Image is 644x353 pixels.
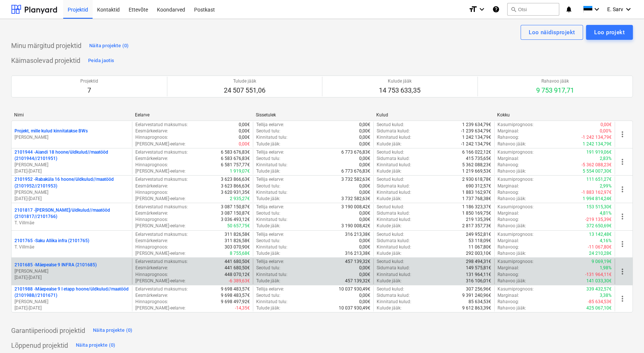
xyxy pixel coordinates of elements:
[15,268,129,275] p: [PERSON_NAME]
[221,210,250,216] p: 3 087 150,87€
[86,55,116,67] button: Peida jaotis
[592,259,612,265] p: 9 069,19€
[498,292,519,299] p: Marginaal :
[377,168,402,174] p: Kulude jääk :
[15,305,129,311] p: [DATE] - [DATE]
[15,238,129,250] div: 2101765 -Saku Allika infra (2101765)T. Villmäe
[462,196,491,202] p: 1 737 768,38€
[377,134,411,141] p: Kinnitatud kulud :
[229,278,250,284] p: -6 389,63€
[256,196,280,202] p: Tulude jääk :
[498,210,519,216] p: Marginaal :
[377,299,411,305] p: Kinnitatud kulud :
[583,168,612,174] p: 5 554 007,30€
[135,134,168,141] p: Hinnaprognoos :
[15,244,129,250] p: T. Villmäe
[15,189,129,196] p: [PERSON_NAME]
[135,231,188,238] p: Eelarvestatud maksumus :
[498,231,534,238] p: Kasumiprognoos :
[618,240,627,248] span: more_vert
[135,292,168,299] p: Eesmärkeelarve :
[225,272,250,278] p: 448 070,12€
[256,231,284,238] p: Tellija eelarve :
[461,128,491,134] p: -1 239 634,79€
[589,250,612,257] p: 24 210,28€
[239,134,250,141] p: 0,00€
[461,141,491,147] p: -1 242 134,79€
[498,250,526,257] p: Rahavoo jääk :
[377,250,402,257] p: Kulude jääk :
[497,112,612,118] div: Kokku
[468,238,491,244] p: 53 118,09€
[14,112,129,118] div: Nimi
[466,265,491,271] p: 149 575,81€
[586,305,612,311] p: 425 067,10€
[224,78,265,84] p: Tulude jääk
[377,305,402,311] p: Kulude jääk :
[359,265,370,271] p: 0,00€
[498,149,534,155] p: Kasumiprognoos :
[618,267,627,276] span: more_vert
[377,149,404,155] p: Seotud kulud :
[607,317,644,353] iframe: Chat Widget
[15,275,129,281] p: [DATE] - [DATE]
[377,183,410,189] p: Sidumata kulud :
[135,259,188,265] p: Eelarvestatud maksumus :
[498,176,534,183] p: Kasumiprognoos :
[341,149,370,155] p: 6 773 676,83€
[339,305,370,311] p: 10 037 930,49€
[135,112,250,118] div: Eelarve
[135,278,186,284] p: [PERSON_NAME]-eelarve :
[586,286,612,292] p: 339 432,57€
[477,5,486,14] i: keyboard_arrow_down
[377,278,402,284] p: Kulude jääk :
[498,196,526,202] p: Rahavoo jääk :
[256,216,287,223] p: Kinnitatud tulu :
[91,324,135,336] button: Näita projekte (0)
[600,128,612,134] p: 0,00%
[600,210,612,216] p: 4,81%
[377,141,402,147] p: Kulude jääk :
[377,155,410,162] p: Sidumata kulud :
[135,162,168,168] p: Hinnaprognoos :
[618,294,627,303] span: more_vert
[586,176,612,183] p: 111 651,27€
[498,155,519,162] p: Marginaal :
[256,244,287,250] p: Kinnitatud tulu :
[462,305,491,311] p: 9 612 863,39€
[588,299,612,305] p: -85 634,53€
[135,305,186,311] p: [PERSON_NAME]-eelarve :
[359,183,370,189] p: 0,00€
[600,122,612,128] p: 0,00€
[359,122,370,128] p: 0,00€
[15,128,88,134] p: Projekt, mille kulud kinnitatakse BWs
[15,134,129,141] p: [PERSON_NAME]
[466,155,491,162] p: 415 735,65€
[339,286,370,292] p: 10 037 930,49€
[135,216,168,223] p: Hinnaprognoos :
[536,86,574,95] p: 9 753 917,71
[359,292,370,299] p: 0,00€
[377,286,404,292] p: Seotud kulud :
[466,183,491,189] p: 690 312,57€
[135,286,188,292] p: Eelarvestatud maksumus :
[135,122,188,128] p: Eelarvestatud maksumus :
[256,292,280,299] p: Seotud tulu :
[466,286,491,292] p: 307 256,96€
[11,326,85,335] p: Garantiiperioodi projektid
[498,183,519,189] p: Marginaal :
[256,155,280,162] p: Seotud tulu :
[618,130,627,139] span: more_vert
[498,259,534,265] p: Kasumiprognoos :
[586,25,633,40] button: Loo projekt
[345,259,370,265] p: 457 139,32€
[256,250,280,257] p: Tulude jääk :
[345,250,370,257] p: 316 213,38€
[359,189,370,196] p: 0,00€
[221,149,250,155] p: 6 583 676,83€
[341,196,370,202] p: 3 732 582,63€
[15,162,129,168] p: [PERSON_NAME]
[225,231,250,238] p: 311 826,58€
[462,149,491,155] p: 6 166 022,12€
